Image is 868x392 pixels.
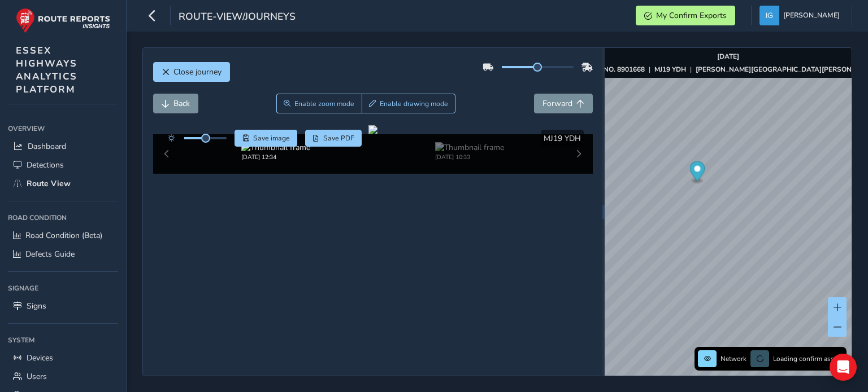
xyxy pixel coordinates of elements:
[28,141,66,152] span: Dashboard
[534,94,593,113] button: Forward
[173,67,222,77] span: Close journey
[241,142,310,153] img: Thumbnail frame
[235,130,297,147] button: Save
[27,353,53,363] span: Devices
[8,280,118,297] div: Signage
[16,44,77,96] span: ESSEX HIGHWAYS ANALYTICS PLATFORM
[721,354,747,363] span: Network
[542,98,572,109] span: Forward
[830,354,857,381] div: Open Intercom Messenger
[8,209,118,226] div: Road Condition
[656,10,727,21] span: My Confirm Exports
[8,226,118,245] a: Road Condition (Beta)
[362,94,456,113] button: Draw
[25,249,75,259] span: Defects Guide
[8,120,118,137] div: Overview
[8,332,118,349] div: System
[276,94,362,113] button: Zoom
[435,142,504,153] img: Thumbnail frame
[27,301,46,311] span: Signs
[783,6,840,25] span: [PERSON_NAME]
[8,245,118,263] a: Defects Guide
[8,297,118,315] a: Signs
[153,94,198,113] button: Back
[654,65,686,74] strong: MJ19 YDH
[8,174,118,193] a: Route View
[380,99,448,108] span: Enable drawing mode
[241,153,310,161] div: [DATE] 12:34
[773,354,843,363] span: Loading confirm assets
[16,8,110,33] img: rr logo
[8,156,118,174] a: Detections
[27,160,64,170] span: Detections
[27,178,71,189] span: Route View
[173,98,190,109] span: Back
[435,153,504,161] div: [DATE] 10:33
[8,349,118,367] a: Devices
[759,6,779,25] img: diamond-layout
[179,10,296,25] span: route-view/journeys
[8,137,118,156] a: Dashboard
[305,130,362,147] button: PDF
[580,65,645,74] strong: ASSET NO. 8901668
[153,62,230,82] button: Close journey
[27,371,47,382] span: Users
[544,133,581,144] span: MJ19 YDH
[253,134,290,143] span: Save image
[8,367,118,386] a: Users
[690,161,705,184] div: Map marker
[636,6,735,25] button: My Confirm Exports
[294,99,354,108] span: Enable zoom mode
[25,230,102,241] span: Road Condition (Beta)
[717,52,739,61] strong: [DATE]
[759,6,844,25] button: [PERSON_NAME]
[323,134,354,143] span: Save PDF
